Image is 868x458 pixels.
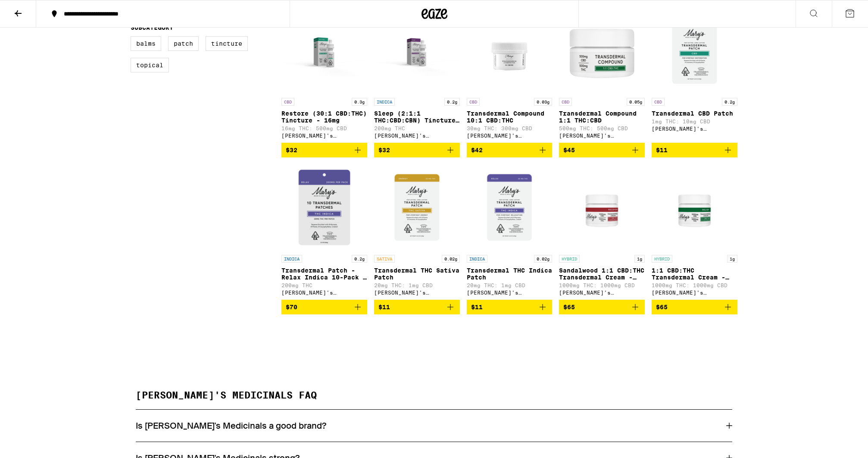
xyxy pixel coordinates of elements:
a: Open page for Transdermal CBD Patch from Mary's Medicinals [652,7,737,143]
img: Mary's Medicinals - Sandalwood 1:1 CBD:THC Transdermal Cream - 1000mg [559,164,645,251]
p: INDICA [467,255,487,263]
a: Open page for 1:1 CBD:THC Transdermal Cream - 1000mg from Mary's Medicinals [652,164,737,300]
p: HYBRID [652,255,672,263]
p: 30mg THC: 300mg CBD [467,125,553,131]
img: Mary's Medicinals - 1:1 CBD:THC Transdermal Cream - 1000mg [652,164,737,251]
a: Open page for Transdermal THC Indica Patch from Mary's Medicinals [467,164,553,300]
label: Tincture [206,36,248,51]
p: 1g [634,255,645,263]
div: [PERSON_NAME]'s Medicinals [652,126,737,132]
p: CBD [652,98,665,106]
p: Transdermal Compound 1:1 THC:CBD [559,110,645,124]
button: Add to bag [281,300,367,314]
p: 20mg THC: 1mg CBD [467,282,553,288]
p: 0.2g [444,98,460,106]
div: [PERSON_NAME]'s Medicinals [652,290,737,295]
p: CBD [559,98,572,106]
button: Add to bag [652,300,737,314]
p: Transdermal Compound 10:1 CBD:THC [467,110,553,124]
a: Open page for Transdermal THC Sativa Patch from Mary's Medicinals [374,164,460,300]
img: Mary's Medicinals - Transdermal Patch - Relax Indica 10-Pack - 200mg [281,164,367,251]
p: 1000mg THC: 1000mg CBD [652,282,737,288]
a: Open page for Transdermal Compound 1:1 THC:CBD from Mary's Medicinals [559,7,645,143]
span: $32 [286,147,297,154]
span: $65 [563,304,575,311]
p: 200mg THC [374,125,460,131]
p: Transdermal THC Sativa Patch [374,267,460,281]
p: Restore (30:1 CBD:THC) Tincture - 16mg [281,110,367,124]
h3: Is [PERSON_NAME]'s Medicinals a good brand? [136,420,326,431]
label: Topical [131,58,169,72]
p: Sandalwood 1:1 CBD:THC Transdermal Cream - 1000mg [559,267,645,281]
button: Add to bag [467,300,553,314]
span: $45 [563,147,575,154]
div: [PERSON_NAME]'s Medicinals [374,290,460,295]
p: Sleep (2:1:1 THC:CBD:CBN) Tincture - 200mg [374,110,460,124]
span: $11 [656,147,668,154]
p: Transdermal THC Indica Patch [467,267,553,281]
img: Mary's Medicinals - Transdermal THC Sativa Patch [374,164,460,251]
button: Add to bag [374,143,460,157]
legend: Subcategory [131,24,173,31]
button: Add to bag [467,143,553,157]
img: Mary's Medicinals - Transdermal Compound 10:1 CBD:THC [477,7,542,94]
img: Mary's Medicinals - Transdermal CBD Patch [652,7,737,94]
h2: [PERSON_NAME]'S MEDICINALS FAQ [136,391,732,410]
span: $11 [471,304,483,311]
div: [PERSON_NAME]'s Medicinals [281,133,367,138]
p: CBD [281,98,294,106]
p: 500mg THC: 500mg CBD [559,125,645,131]
span: $70 [286,304,297,311]
img: Mary's Medicinals - Sleep (2:1:1 THC:CBD:CBN) Tincture - 200mg [374,7,460,94]
span: $11 [378,304,390,311]
a: Open page for Transdermal Compound 10:1 CBD:THC from Mary's Medicinals [467,7,553,143]
div: [PERSON_NAME]'s Medicinals [559,290,645,295]
p: 0.02g [442,255,460,263]
span: $42 [471,147,483,154]
p: 0.3g [352,98,367,106]
button: Add to bag [374,300,460,314]
button: Add to bag [559,143,645,157]
img: Mary's Medicinals - Transdermal THC Indica Patch [467,164,553,251]
button: Add to bag [652,143,737,157]
p: CBD [467,98,480,106]
div: [PERSON_NAME]'s Medicinals [467,133,553,138]
p: HYBRID [559,255,580,263]
p: 1mg THC: 10mg CBD [652,119,737,124]
div: [PERSON_NAME]'s Medicinals [374,133,460,138]
p: INDICA [374,98,395,106]
a: Open page for Sandalwood 1:1 CBD:THC Transdermal Cream - 1000mg from Mary's Medicinals [559,164,645,300]
p: 200mg THC [281,282,367,288]
button: Add to bag [281,143,367,157]
p: 0.05g [627,98,645,106]
span: $32 [378,147,390,154]
p: 0.02g [534,255,552,263]
p: SATIVA [374,255,395,263]
p: Transdermal CBD Patch [652,110,737,117]
p: 1g [727,255,737,263]
p: 1:1 CBD:THC Transdermal Cream - 1000mg [652,267,737,281]
p: 0.2g [722,98,737,106]
p: 1000mg THC: 1000mg CBD [559,282,645,288]
p: 16mg THC: 500mg CBD [281,125,367,131]
p: Transdermal Patch - Relax Indica 10-Pack - 200mg [281,267,367,281]
label: Patch [168,36,199,51]
a: Open page for Restore (30:1 CBD:THC) Tincture - 16mg from Mary's Medicinals [281,7,367,143]
a: Open page for Transdermal Patch - Relax Indica 10-Pack - 200mg from Mary's Medicinals [281,164,367,300]
label: Balms [131,36,161,51]
p: 0.2g [352,255,367,263]
img: Mary's Medicinals - Transdermal Compound 1:1 THC:CBD [559,7,645,94]
img: Mary's Medicinals - Restore (30:1 CBD:THC) Tincture - 16mg [281,7,367,94]
span: $65 [656,304,668,311]
span: Hi. Need any help? [5,6,62,13]
p: 0.03g [534,98,552,106]
p: INDICA [281,255,302,263]
p: 20mg THC: 1mg CBD [374,282,460,288]
div: [PERSON_NAME]'s Medicinals [281,290,367,295]
div: [PERSON_NAME]'s Medicinals [559,133,645,138]
button: Add to bag [559,300,645,314]
div: [PERSON_NAME]'s Medicinals [467,290,553,295]
a: Open page for Sleep (2:1:1 THC:CBD:CBN) Tincture - 200mg from Mary's Medicinals [374,7,460,143]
